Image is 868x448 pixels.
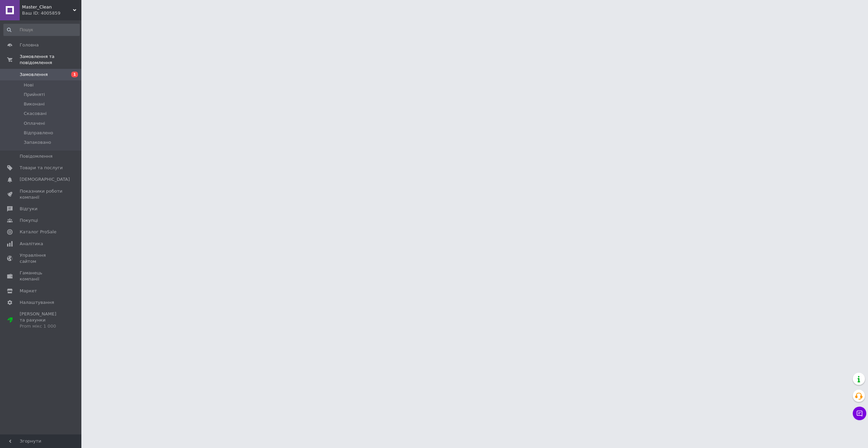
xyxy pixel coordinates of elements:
span: Налаштування [20,299,54,306]
span: Замовлення [20,72,48,78]
span: [PERSON_NAME] та рахунки [20,311,63,330]
button: Чат з покупцем [853,407,866,420]
span: Відгуки [20,206,37,212]
span: Управління сайтом [20,252,63,265]
input: Пошук [3,24,80,36]
span: Замовлення та повідомлення [20,54,81,66]
span: Головна [20,42,39,48]
span: Каталог ProSale [20,229,56,235]
div: Prom мікс 1 000 [20,323,63,329]
span: Відправлено [24,130,53,136]
span: 1 [71,72,78,77]
span: Показники роботи компанії [20,188,63,200]
span: Маркет [20,288,37,294]
span: [DEMOGRAPHIC_DATA] [20,176,70,182]
span: Оплачені [24,120,45,126]
span: Нові [24,82,34,88]
span: Аналітика [20,241,43,247]
div: Ваш ID: 4005859 [22,10,81,16]
span: Повідомлення [20,153,53,159]
span: Прийняті [24,92,45,98]
span: Виконані [24,101,45,107]
span: Master_Clean [22,4,73,10]
span: Товари та послуги [20,165,63,171]
span: Запаковано [24,139,51,145]
span: Гаманець компанії [20,270,63,282]
span: Скасовані [24,111,47,117]
span: Покупці [20,217,38,223]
